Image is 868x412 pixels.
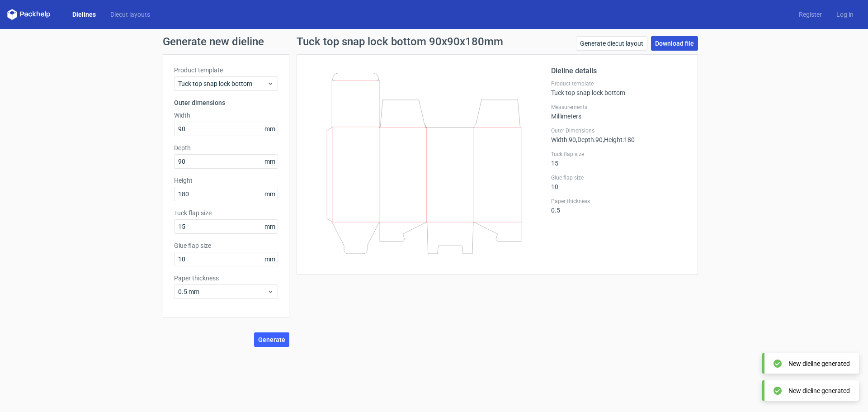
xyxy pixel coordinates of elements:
[551,151,687,158] label: Tuck flap size
[178,79,267,88] span: Tuck top snap lock bottom
[262,252,278,266] span: mm
[551,127,687,134] label: Outer Dimensions
[788,386,850,395] div: New dieline generated
[576,136,603,143] span: , Depth : 90
[174,66,278,75] label: Product template
[65,10,103,19] a: Dielines
[551,198,687,214] div: 0.5
[262,122,278,136] span: mm
[262,155,278,168] span: mm
[254,332,289,347] button: Generate
[174,274,278,283] label: Paper thickness
[174,98,278,107] h3: Outer dimensions
[297,36,503,47] h1: Tuck top snap lock bottom 90x90x180mm
[174,176,278,185] label: Height
[551,104,687,120] div: Millimeters
[174,241,278,250] label: Glue flap size
[163,36,705,47] h1: Generate new dieline
[174,111,278,120] label: Width
[576,36,647,51] a: Generate diecut layout
[551,66,687,76] h2: Dieline details
[829,10,861,19] a: Log in
[551,174,687,190] div: 10
[551,151,687,167] div: 15
[258,336,285,343] span: Generate
[788,359,850,368] div: New dieline generated
[551,136,576,143] span: Width : 90
[178,287,267,296] span: 0.5 mm
[603,136,635,143] span: , Height : 180
[174,208,278,218] label: Tuck flap size
[651,36,698,51] a: Download file
[551,80,687,87] label: Product template
[174,143,278,152] label: Depth
[551,174,687,181] label: Glue flap size
[262,220,278,233] span: mm
[792,10,829,19] a: Register
[103,10,157,19] a: Diecut layouts
[262,187,278,201] span: mm
[551,104,687,111] label: Measurements
[551,80,687,96] div: Tuck top snap lock bottom
[551,198,687,205] label: Paper thickness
